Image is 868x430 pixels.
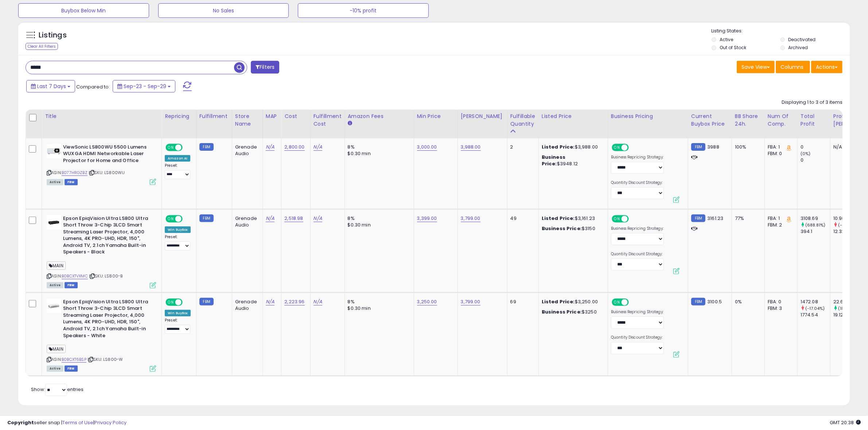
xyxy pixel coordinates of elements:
[611,180,664,185] label: Quantity Discount Strategy:
[266,143,275,151] a: N/A
[251,61,279,74] button: Filters
[707,215,723,222] span: 3161.23
[781,63,803,71] span: Columns
[542,225,602,232] div: $3150
[182,299,193,305] span: OFF
[124,83,166,90] span: Sep-23 - Sep-29
[348,144,408,150] div: 8%
[165,318,191,334] div: Preset:
[39,30,67,40] h5: Listings
[314,298,322,305] a: N/A
[26,80,75,92] button: Last 7 Days
[542,113,605,120] div: Listed Price
[76,83,110,90] span: Compared to:
[510,299,533,305] div: 69
[235,113,260,128] div: Store Name
[691,143,705,151] small: FBM
[612,216,622,222] span: ON
[182,144,193,150] span: OFF
[768,215,792,222] div: FBA: 1
[735,299,759,305] div: 0%
[510,215,533,222] div: 49
[18,3,149,18] button: Buybox Below Min
[89,170,125,175] span: | SKU: LS800WU
[7,419,126,426] div: seller snap | |
[720,36,733,43] label: Active
[542,144,602,150] div: $3,988.00
[165,234,191,251] div: Preset:
[612,299,622,305] span: ON
[94,419,126,426] a: Privacy Policy
[737,61,775,73] button: Save View
[166,144,175,150] span: ON
[348,150,408,157] div: $0.30 min
[542,298,575,305] b: Listed Price:
[284,113,307,120] div: Cost
[266,215,275,222] a: N/A
[45,113,159,120] div: Title
[461,215,480,222] a: 3,799.00
[62,170,87,176] a: B077HRGZBZ
[62,356,86,363] a: B0BCXT6BSP
[542,215,602,222] div: $3,161.23
[776,61,810,73] button: Columns
[166,299,175,305] span: ON
[735,215,759,222] div: 77%
[314,215,322,222] a: N/A
[26,43,58,50] div: Clear All Filters
[62,419,93,426] a: Terms of Use
[348,120,352,127] small: Amazon Fees.
[298,3,429,18] button: -10% profit
[611,252,664,257] label: Quantity Discount Strategy:
[542,225,582,232] b: Business Price:
[801,157,830,163] div: 0
[838,305,856,311] small: (18.46%)
[63,299,152,341] b: Epson EpiqVision Ultra LS800 Ultra Short Throw 3-Chip 3LCD Smart Streaming Laser Projector, 4,000...
[284,298,304,305] a: 2,223.96
[348,113,411,120] div: Amazon Fees
[542,309,602,315] div: $3250
[801,228,830,235] div: 394.1
[707,298,722,305] span: 3100.5
[691,113,729,128] div: Current Buybox Price
[47,345,66,353] span: MAIN
[417,298,437,305] a: 3,250.00
[235,299,257,312] div: Grenade Audio
[87,356,123,362] span: | SKU: LS800-W
[611,226,664,231] label: Business Repricing Strategy:
[314,143,322,151] a: N/A
[510,144,533,150] div: 2
[417,143,437,151] a: 3,000.00
[235,144,257,157] div: Grenade Audio
[284,215,303,222] a: 2,518.98
[628,216,639,222] span: OFF
[63,144,152,166] b: ViewSonic LS800WU 5500 Lumens WUXGA HDMI Networkable Laser Projector for Home and Office
[789,44,808,51] label: Archived
[199,113,229,120] div: Fulfillment
[838,222,857,228] small: (-11.04%)
[628,299,639,305] span: OFF
[691,298,705,305] small: FBM
[789,36,816,43] label: Deactivated
[113,80,175,92] button: Sep-23 - Sep-29
[768,222,792,228] div: FBM: 2
[37,83,66,90] span: Last 7 Days
[768,144,792,150] div: FBA: 1
[199,143,214,151] small: FBM
[768,299,792,305] div: FBA: 0
[720,44,746,51] label: Out of Stock
[691,214,705,222] small: FBM
[65,179,78,185] span: FBM
[542,143,575,150] b: Listed Price:
[461,143,481,151] a: 3,988.00
[166,216,175,222] span: ON
[768,113,794,128] div: Num of Comp.
[62,273,88,279] a: B0BCXTVXMC
[735,144,759,150] div: 100%
[63,215,152,257] b: Epson EpiqVision Ultra LS800 Ultra Short Throw 3-Chip 3LCD Smart Streaming Laser Projector, 4,000...
[542,299,602,305] div: $3,250.00
[266,113,278,120] div: MAP
[542,154,602,167] div: $3948.12
[47,282,63,288] span: All listings currently available for purchase on Amazon
[628,144,639,150] span: OFF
